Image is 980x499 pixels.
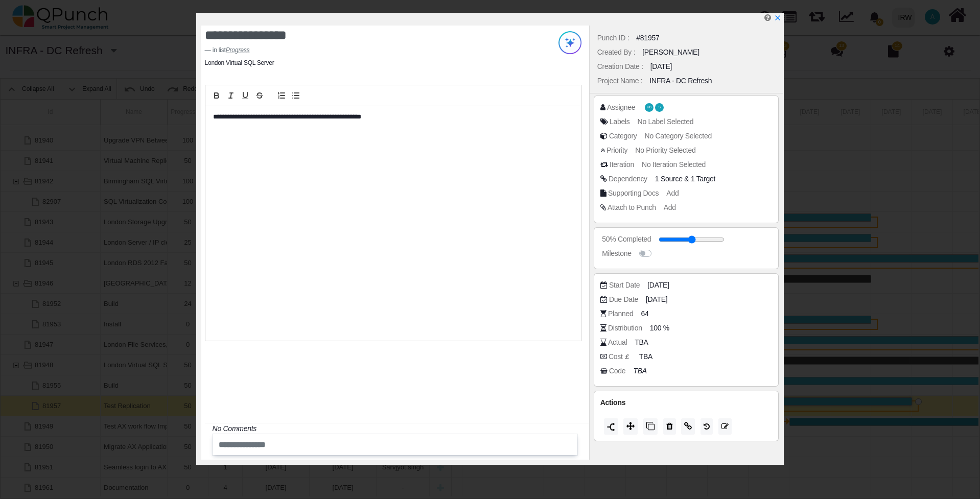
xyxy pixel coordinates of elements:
[604,418,618,435] button: Split
[608,337,627,348] div: Actual
[649,76,712,86] div: INFRA - DC Refresh
[609,280,640,291] div: Start Date
[650,323,669,334] span: 100 %
[643,418,658,435] button: Copy
[610,159,634,170] div: Iteration
[608,202,656,213] div: Attach to Punch
[607,423,615,431] img: split.9d50320.png
[701,418,713,435] button: History
[609,174,647,184] div: Dependency
[625,353,629,361] b: £
[638,117,694,126] span: No Label Selected
[600,398,625,407] span: Actions
[609,351,632,362] div: Cost
[663,418,676,435] button: Delete
[635,337,648,348] span: TBA
[659,106,661,109] span: S
[602,234,651,245] div: 50% Completed
[647,280,669,291] span: [DATE]
[633,367,646,375] i: TBA
[646,294,667,305] span: [DATE]
[609,131,637,141] div: Category
[606,145,627,156] div: Priority
[635,146,695,154] span: No Priority Selected
[608,323,642,334] div: Distribution
[681,418,695,435] button: Copy Link
[655,174,715,184] span: &
[597,76,643,86] div: Project Name :
[610,116,630,127] div: Labels
[608,308,633,319] div: Planned
[666,189,679,197] span: Add
[607,102,635,113] div: Assignee
[647,106,651,109] span: UB
[641,308,648,319] span: 64
[655,103,664,112] span: Sarvjyot.singh
[664,203,676,211] span: Add
[608,188,659,199] div: Supporting Docs
[623,418,638,435] button: Move
[645,132,712,140] span: No Category Selected
[691,175,715,183] span: <div class="badge badge-secondary"> Test AX work flow Import/Export and Print FS</div>
[645,103,654,112] span: Umer Bhatti
[642,160,706,169] span: No Iteration Selected
[639,351,652,362] span: TBA
[213,424,256,433] i: No Comments
[602,248,631,259] div: Milestone
[609,294,638,305] div: Due Date
[718,418,732,435] button: Edit
[609,366,625,376] div: Code
[655,175,683,183] span: <div class="badge badge-secondary"> Prep FS</div>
